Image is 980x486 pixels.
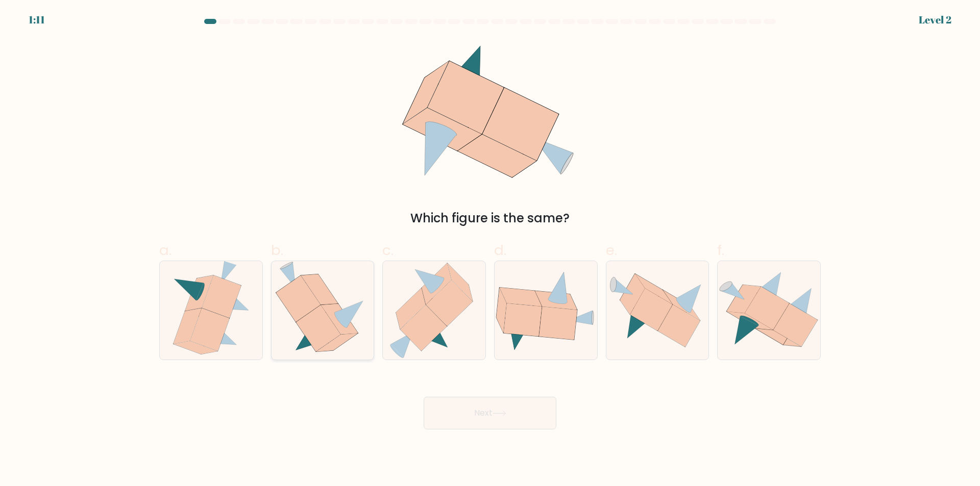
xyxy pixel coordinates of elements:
[919,12,951,28] div: Level 2
[271,240,283,260] span: b.
[424,397,556,429] button: Next
[717,240,724,260] span: f.
[29,12,45,28] div: 1:11
[494,240,506,260] span: d.
[382,240,394,260] span: c.
[606,240,617,260] span: e.
[165,209,815,227] div: Which figure is the same?
[159,240,171,260] span: a.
